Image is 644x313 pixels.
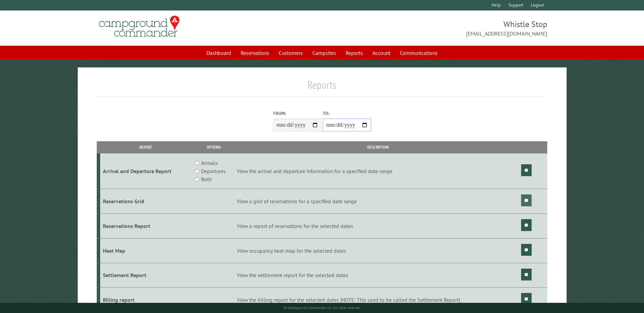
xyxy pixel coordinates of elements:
th: Description [236,141,520,153]
a: Customers [275,46,307,59]
span: Whistle Stop [EMAIL_ADDRESS][DOMAIN_NAME] [322,19,547,38]
td: View occupancy heat map for the selected dates [236,238,520,263]
label: Departures [201,167,226,175]
label: From: [273,110,321,117]
a: Reports [342,46,367,59]
label: To: [323,110,371,117]
td: Billing report [100,288,191,312]
img: Campground Commander [97,13,182,40]
td: View the billing report for the selected dates (NOTE: This used to be called the Settlement Report) [236,288,520,312]
h1: Reports [97,78,547,97]
td: View the arrival and departure information for a specified date range [236,153,520,189]
a: Dashboard [202,46,235,59]
a: Account [368,46,394,59]
label: Arrivals [201,159,218,167]
td: Reservations Report [100,213,191,238]
td: Arrival and Departure Report [100,153,191,189]
td: View the settlement report for the selected dates [236,263,520,288]
a: Campsites [308,46,340,59]
a: Reservations [237,46,273,59]
td: Heat Map [100,238,191,263]
td: View a grid of reservations for a specified date range [236,189,520,214]
th: Options [191,141,236,153]
small: © Campground Commander LLC. All rights reserved. [284,306,361,310]
label: Both [201,175,211,183]
th: Report [100,141,191,153]
td: Reservations Grid [100,189,191,214]
a: Communications [396,46,442,59]
td: View a report of reservations for the selected dates [236,213,520,238]
td: Settlement Report [100,263,191,288]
